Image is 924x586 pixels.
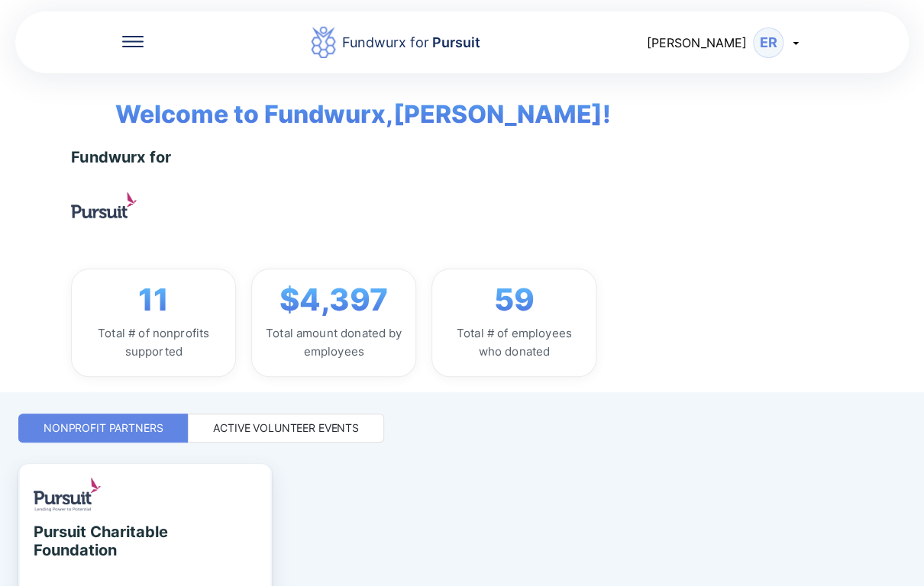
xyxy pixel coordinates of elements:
div: Fundwurx for [71,148,171,166]
div: ER [753,27,783,58]
span: Pursuit [429,34,480,50]
div: Total # of nonprofits supported [84,324,223,361]
span: 11 [138,282,169,318]
span: [PERSON_NAME] [647,35,747,50]
div: Total amount donated by employees [264,324,403,361]
div: Total # of employees who donated [444,324,583,361]
img: logo.jpg [71,192,137,218]
div: Active Volunteer Events [213,420,359,436]
span: $4,397 [279,282,388,318]
span: 59 [494,282,535,318]
div: Fundwurx for [342,32,480,53]
div: Nonprofit Partners [44,420,163,436]
span: Welcome to Fundwurx, [PERSON_NAME] ! [92,73,611,133]
div: Pursuit Charitable Foundation [34,523,173,559]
